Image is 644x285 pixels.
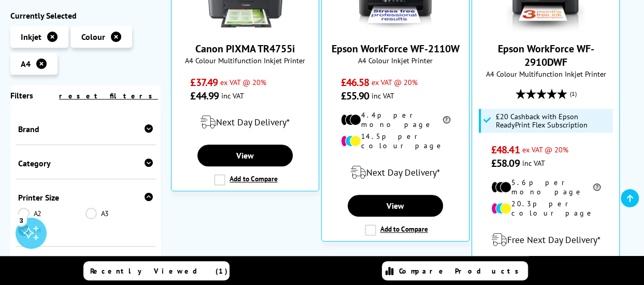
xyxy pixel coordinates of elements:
div: Printer Size [18,192,153,203]
span: ex VAT @ 20% [220,77,266,87]
span: £44.99 [190,89,219,103]
span: £55.90 [341,89,369,103]
a: Epson WorkForce WF-2110W [332,42,460,55]
span: (1) [569,84,576,104]
span: Colour [81,32,105,42]
span: inc VAT [221,91,244,101]
span: £20 Cashback with Epson ReadyPrint Flex Subscription [496,112,610,129]
li: 14.5p per colour page [341,132,450,150]
div: modal_delivery [477,225,614,254]
span: A4 [21,59,31,69]
a: A4 [18,224,85,236]
a: Epson WorkForce WF-2110W [356,23,434,34]
div: Brand [18,124,153,134]
a: Compare Products [382,261,528,280]
a: Epson WorkForce WF-2910DWF [497,42,594,69]
span: A4 Colour Multifunction Inkjet Printer [477,69,614,79]
span: Filters [10,90,33,101]
span: A4 Colour Inkjet Printer [327,55,464,65]
span: ex VAT @ 20% [371,77,418,87]
a: Recently Viewed (1) [83,261,230,280]
div: Currently Selected [10,10,161,21]
span: Compare Products [399,266,524,276]
span: ex VAT @ 20% [522,145,568,154]
div: modal_delivery [327,158,464,187]
a: reset filters [59,91,158,101]
a: A2 [18,208,85,219]
li: 5.6p per mono page [491,178,600,196]
a: Canon PIXMA TR4755i [206,23,284,34]
span: £48.41 [491,143,520,156]
a: Canon PIXMA TR4755i [195,42,295,55]
span: Recently Viewed (1) [90,266,228,276]
label: Add to Compare [214,174,277,186]
li: 4.4p per mono page [341,110,450,129]
div: 3 [16,214,27,225]
span: inc VAT [522,158,545,168]
a: A3 [85,208,153,219]
span: inc VAT [371,91,394,101]
a: Epson WorkForce WF-2910DWF [507,23,584,34]
span: £58.09 [491,156,520,170]
a: View [197,145,293,166]
span: £46.58 [341,76,369,89]
div: Category [18,158,153,168]
span: Inkjet [21,32,41,42]
span: £37.49 [190,76,218,89]
label: Add to Compare [365,224,428,236]
div: modal_delivery [177,108,313,137]
span: A4 Colour Multifunction Inkjet Printer [177,55,313,65]
a: View [348,195,443,217]
li: 20.3p per colour page [491,199,600,218]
